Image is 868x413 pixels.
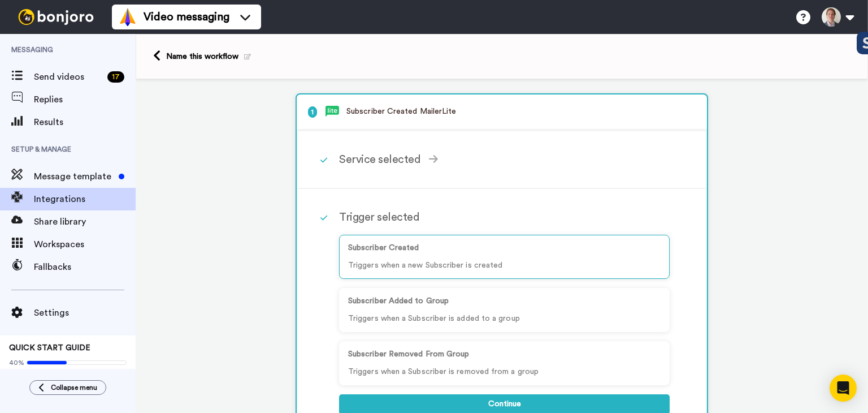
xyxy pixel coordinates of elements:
[34,170,114,183] span: Message template
[9,358,24,367] span: 40%
[348,366,661,378] p: Triggers when a Subscriber is removed from a group
[348,349,661,360] p: Subscriber Removed From Group
[29,380,106,395] button: Collapse menu
[348,242,661,254] p: Subscriber Created
[107,71,124,83] div: 17
[34,93,136,106] span: Replies
[348,313,661,325] p: Triggers when a Subscriber is added to a group
[348,295,661,307] p: Subscriber Added to Group
[339,151,670,168] div: Service selected
[308,106,696,118] p: Subscriber Created MailerLite
[34,215,136,229] span: Share library
[830,375,857,402] div: Open Intercom Messenger
[34,238,136,251] span: Workspaces
[144,9,229,25] span: Video messaging
[339,209,670,226] div: Trigger selected
[34,260,136,274] span: Fallbacks
[34,306,136,320] span: Settings
[308,106,317,118] span: 1
[325,106,339,117] img: logo_mailerlite.svg
[14,9,98,25] img: bj-logo-header-white.svg
[119,8,137,26] img: vm-color.svg
[34,192,136,206] span: Integrations
[166,51,251,62] div: Name this workflow
[298,131,706,189] div: Service selected
[34,115,136,129] span: Results
[9,344,90,352] span: QUICK START GUIDE
[34,70,103,84] span: Send videos
[348,260,661,272] p: Triggers when a new Subscriber is created
[51,383,97,392] span: Collapse menu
